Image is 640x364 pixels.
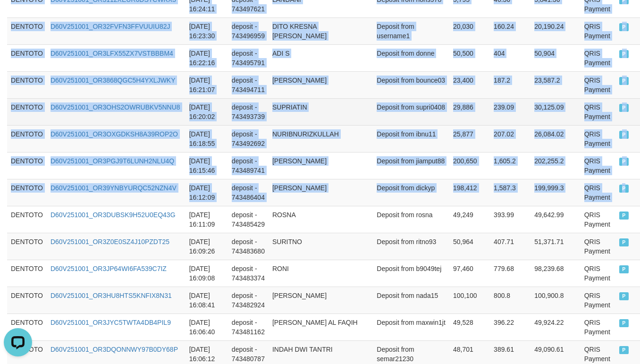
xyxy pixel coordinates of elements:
td: QRIS Payment [581,125,615,152]
td: 1,605.2 [490,152,531,179]
td: Deposit from supri0408 [373,98,449,125]
td: 50,904 [531,44,581,71]
td: deposit - 743489741 [228,152,269,179]
td: [DATE] 16:08:41 [185,287,228,313]
td: Deposit from donne [373,44,449,71]
td: RONI [269,260,373,287]
td: 207.02 [490,125,531,152]
td: QRIS Payment [581,260,615,287]
td: Deposit from dickyp [373,179,449,206]
span: PAID [619,319,629,327]
td: deposit - 743481162 [228,313,269,340]
td: 51,371.71 [531,233,581,260]
a: D60V251001_OR3OXGDKSH8A39ROP2O [51,130,178,138]
a: D60V251001_OR3DQONNWY97B0DY68P [51,346,178,353]
td: DENTOTO [7,71,47,98]
span: PAID [619,131,629,139]
td: 396.22 [490,313,531,340]
td: Deposit from jiamput88 [373,152,449,179]
td: 97,460 [449,260,490,287]
td: deposit - 743495791 [228,44,269,71]
td: 407.71 [490,233,531,260]
td: [DATE] 16:09:26 [185,233,228,260]
span: PAID [619,238,629,246]
td: 199,999.3 [531,179,581,206]
a: D60V251001_OR3Z0E0SZ4J10PZDT25 [51,238,169,245]
td: 25,877 [449,125,490,152]
td: 50,964 [449,233,490,260]
td: DENTOTO [7,125,47,152]
td: Deposit from b9049tej [373,260,449,287]
td: 198,412 [449,179,490,206]
td: DITO KRESNA [PERSON_NAME] [269,17,373,44]
td: QRIS Payment [581,233,615,260]
td: 30,125.09 [531,98,581,125]
a: D60V251001_OR3868QGC5H4YXLJWKY [51,76,176,84]
td: Deposit from bounce03 [373,71,449,98]
td: QRIS Payment [581,152,615,179]
td: 26,084.02 [531,125,581,152]
td: [DATE] 16:18:55 [185,125,228,152]
td: 239.09 [490,98,531,125]
td: QRIS Payment [581,71,615,98]
td: DENTOTO [7,233,47,260]
td: 1,587.3 [490,179,531,206]
td: 187.2 [490,71,531,98]
td: 49,249 [449,206,490,233]
a: D60V251001_OR39YNBYURQC52NZN4V [51,184,177,192]
a: D60V251001_OR3PGJ9T6LUNH2NLU4Q [51,157,174,165]
td: [DATE] 16:15:46 [185,152,228,179]
td: QRIS Payment [581,179,615,206]
td: 393.99 [490,206,531,233]
td: 779.68 [490,260,531,287]
span: PAID [619,77,629,85]
td: DENTOTO [7,44,47,71]
td: DENTOTO [7,313,47,340]
td: [PERSON_NAME] [269,71,373,98]
td: 98,239.68 [531,260,581,287]
a: D60V251001_OR3JYC5TWTA4DB4PIL9 [51,319,171,326]
td: DENTOTO [7,287,47,313]
td: QRIS Payment [581,44,615,71]
td: 100,900.8 [531,287,581,313]
td: deposit - 743483680 [228,233,269,260]
td: SURITNO [269,233,373,260]
td: deposit - 743485429 [228,206,269,233]
td: 20,190.24 [531,17,581,44]
td: QRIS Payment [581,313,615,340]
td: deposit - 743492692 [228,125,269,152]
span: PAID [619,292,629,300]
td: NURIBNURIZKULLAH [269,125,373,152]
td: [DATE] 16:12:09 [185,179,228,206]
td: 23,587.2 [531,71,581,98]
td: ROSNA [269,206,373,233]
td: DENTOTO [7,179,47,206]
td: 23,400 [449,71,490,98]
span: PAID [619,23,629,31]
span: PAID [619,212,629,220]
td: DENTOTO [7,152,47,179]
a: D60V251001_OR3HU8HTS5KNFIX8N31 [51,292,172,299]
td: Deposit from maxwin1jt [373,313,449,340]
td: DENTOTO [7,260,47,287]
td: [DATE] 16:20:02 [185,98,228,125]
span: PAID [619,158,629,166]
td: 202,255.2 [531,152,581,179]
td: [DATE] 16:11:09 [185,206,228,233]
td: SUPRIATIN [269,98,373,125]
td: 49,528 [449,313,490,340]
td: ADI S [269,44,373,71]
td: deposit - 743483374 [228,260,269,287]
td: 100,100 [449,287,490,313]
span: PAID [619,104,629,112]
td: QRIS Payment [581,17,615,44]
td: QRIS Payment [581,98,615,125]
a: D60V251001_OR3LFX55ZX7VSTBBBM4 [51,50,173,57]
td: DENTOTO [7,206,47,233]
td: 49,924.22 [531,313,581,340]
span: PAID [619,185,629,193]
td: [DATE] 16:21:07 [185,71,228,98]
td: [DATE] 16:23:30 [185,17,228,44]
span: PAID [619,50,629,58]
td: 50,500 [449,44,490,71]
